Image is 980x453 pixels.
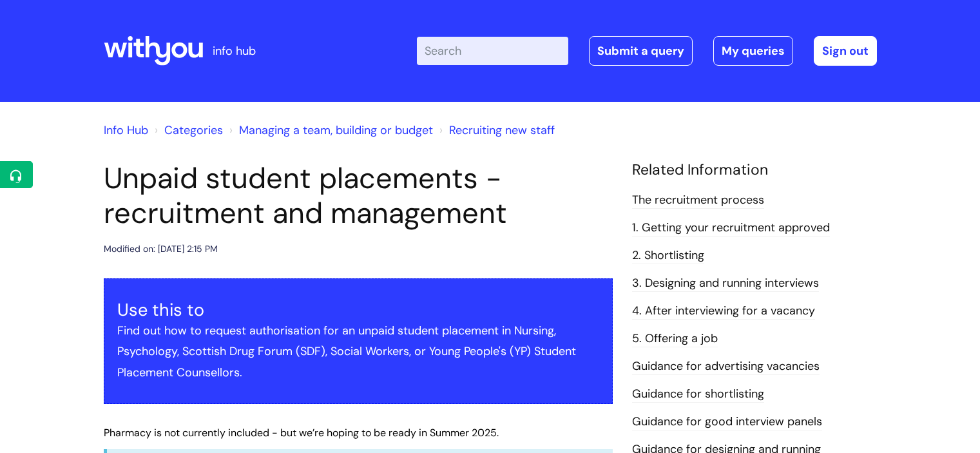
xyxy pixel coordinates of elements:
p: Find out how to request authorisation for an unpaid student placement in Nursing, Psychology, Sco... [117,320,599,383]
a: Submit a query [589,36,693,66]
a: 5. Offering a job [632,331,718,347]
li: Solution home [151,120,223,140]
a: 2. Shortlisting [632,247,704,264]
h3: Use this to [117,300,599,320]
a: Guidance for good interview panels [632,414,822,430]
input: Search [417,37,568,65]
a: 3. Designing and running interviews [632,275,819,292]
a: Guidance for advertising vacancies [632,358,820,375]
a: Categories [164,122,223,138]
a: My queries [713,36,793,66]
span: Pharmacy is not currently included - but we’re hoping to be ready in Summer 2025. [104,426,499,439]
p: info hub [213,41,256,61]
div: Modified on: [DATE] 2:15 PM [104,241,218,257]
a: Guidance for shortlisting [632,386,764,403]
a: Managing a team, building or budget [239,122,433,138]
li: Managing a team, building or budget [226,120,433,140]
li: Recruiting new staff [436,120,555,140]
h1: Unpaid student placements - recruitment and management [104,161,613,231]
h4: Related Information [632,161,877,179]
a: Info Hub [104,122,148,138]
a: 1. Getting your recruitment approved [632,220,830,236]
a: 4. After interviewing for a vacancy [632,303,815,320]
a: Recruiting new staff [449,122,555,138]
a: Sign out [814,36,877,66]
a: The recruitment process [632,192,764,209]
div: | - [417,36,877,66]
